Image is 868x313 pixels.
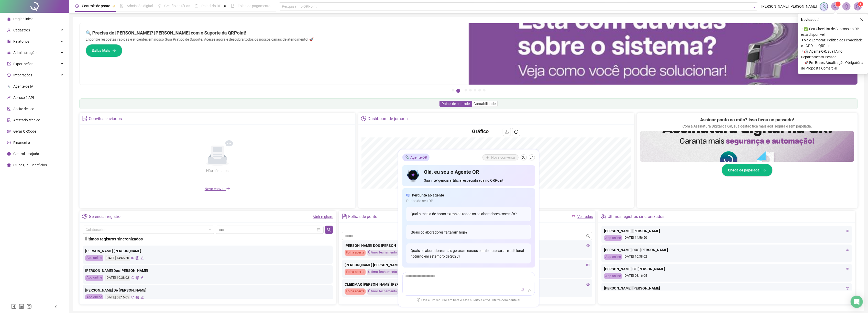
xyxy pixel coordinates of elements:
[82,4,110,8] span: Controle de ponto
[860,2,862,6] span: 1
[164,4,190,8] span: Gestão de férias
[483,89,486,91] button: 7
[7,163,11,167] span: gift
[85,275,103,281] div: App online
[313,215,333,219] a: Abrir registro
[194,168,241,173] div: Não há dados
[195,4,198,8] span: dashboard
[13,73,32,77] span: Integrações
[478,89,481,91] button: 6
[13,141,30,145] span: Financeiro
[472,128,489,135] h4: Gráfico
[7,62,11,66] span: export
[7,107,11,111] span: audit
[728,167,761,173] span: Chega de papelada!
[404,155,410,160] img: sparkle-icon.fc2bf0ac1784a2077858766a79e2daf3.svg
[801,26,865,37] span: ⚬ ✅ Seu Checklist de Sucesso do DP está disponível
[846,267,849,271] span: eye
[13,152,39,156] span: Central de ajuda
[140,256,144,260] span: edit
[131,276,134,279] span: eye
[231,4,235,8] span: book
[131,296,134,299] span: eye
[412,192,444,198] span: Pergunte ao agente
[368,114,408,123] div: Dashboard de jornada
[89,212,120,221] div: Gerenciar registro
[86,44,122,57] button: Saiba Mais
[367,288,398,295] div: Último fechamento
[223,5,226,8] span: pushpin
[136,256,139,260] span: global
[836,2,841,7] sup: 1
[604,285,849,291] div: [PERSON_NAME] [PERSON_NAME]
[469,23,858,85] img: banner%2F0cf4e1f0-cb71-40ef-aa93-44bd3d4ee559.png
[514,130,518,134] span: reload
[13,17,34,21] span: Página inicial
[465,89,467,91] button: 3
[763,168,766,172] span: arrow-right
[801,60,865,71] span: ⚬ 🚀 Em Breve, Atualização Obrigatória de Proposta Comercial
[700,116,794,123] h2: Assinar ponto na mão? Isso ficou no passado!
[801,49,865,60] span: ⚬ 🤖 Agente QR: sua IA no Departamento Pessoal
[86,29,463,37] h2: 🔍 Precisa de [PERSON_NAME]? [PERSON_NAME] com o Suporte da QRPoint!
[844,4,849,9] span: bell
[54,305,58,309] span: left
[13,28,30,32] span: Cadastros
[140,276,144,279] span: edit
[120,4,124,8] span: file-done
[530,156,534,159] span: shrink
[858,2,863,7] sup: Atualize o seu contato no menu Meus Dados
[238,4,270,8] span: Folha de pagamento
[402,154,430,161] div: Agente QR
[586,244,590,247] span: eye
[13,39,29,43] span: Relatórios
[406,225,531,239] div: Quais colaboradores faltaram hoje?
[86,37,463,42] p: Encontre respostas rápidas e eficientes em nosso Guia Prático de Suporte. Acesse agora e descubra...
[345,282,590,287] div: CLEIDMAR [PERSON_NAME] [PERSON_NAME]
[105,275,130,281] div: [DATE] 10:38:02
[520,287,526,293] button: thunderbolt
[89,114,122,123] div: Convites enviados
[406,198,531,204] span: Dados do seu DP
[604,235,849,241] div: [DATE] 14:56:50
[140,296,144,299] span: edit
[604,266,849,272] div: [PERSON_NAME] DE [PERSON_NAME]
[92,48,110,53] span: Saiba Mais
[105,294,130,301] div: [DATE] 08:16:05
[27,304,32,309] span: instagram
[345,262,590,268] div: [PERSON_NAME] [PERSON_NAME]
[342,214,347,219] span: file-text
[136,296,139,299] span: global
[85,248,330,254] div: [PERSON_NAME] [PERSON_NAME]
[7,40,11,43] span: file
[505,130,509,134] span: download
[127,4,153,8] span: Admissão digital
[521,288,525,292] span: thunderbolt
[424,168,531,176] h4: Olá, eu sou o Agente QR
[7,51,11,54] span: lock
[345,250,366,256] div: Folha aberta
[604,247,849,253] div: [PERSON_NAME] DOS [PERSON_NAME]
[801,37,865,49] span: ⚬ Vale Lembrar: Política de Privacidade e LGPD na QRPoint
[474,102,496,106] span: Contabilidade
[85,294,103,301] div: App online
[586,263,590,267] span: eye
[13,163,47,167] span: Clube QR - Beneficios
[7,96,11,99] span: api
[7,141,11,144] span: dollar
[572,215,575,218] span: filter
[327,228,331,232] span: search
[601,214,606,219] span: team
[604,254,622,260] div: App online
[158,4,161,8] span: sun
[846,229,849,233] span: eye
[367,250,398,256] div: Último fechamento
[367,269,398,275] div: Último fechamento
[442,102,470,106] span: Painel de controle
[406,168,420,183] img: icon
[469,89,472,91] button: 4
[7,73,11,77] span: sync
[424,178,531,183] span: Sua inteligência artificial especializada no QRPoint.
[7,28,11,32] span: user-add
[604,273,622,279] div: App online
